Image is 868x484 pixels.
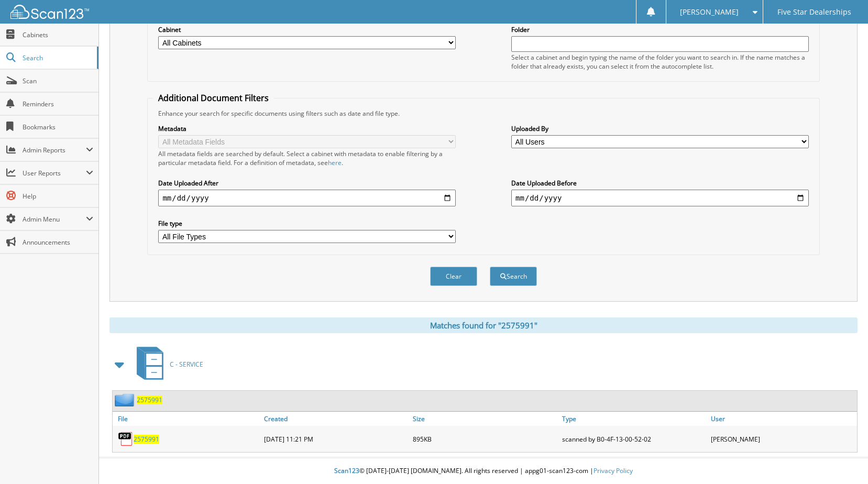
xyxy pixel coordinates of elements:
[261,428,410,449] div: [DATE] 11:21 PM
[130,344,203,385] a: C - SERVICE
[490,267,537,286] button: Search
[158,149,456,167] div: All metadata fields are searched by default. Select a cabinet with metadata to enable filtering b...
[680,9,739,15] span: [PERSON_NAME]
[170,360,203,369] span: C - SERVICE
[23,238,93,247] span: Announcements
[594,466,633,475] a: Privacy Policy
[153,109,814,118] div: Enhance your search for specific documents using filters such as date and file type.
[23,30,93,39] span: Cabinets
[158,25,456,34] label: Cabinet
[134,435,159,444] a: 2575991
[113,412,261,426] a: File
[23,215,86,224] span: Admin Menu
[511,179,809,188] label: Date Uploaded Before
[328,158,342,167] a: here
[261,412,410,426] a: Created
[115,393,137,406] img: folder2.png
[511,190,809,206] input: end
[777,9,851,15] span: Five Star Dealerships
[23,169,86,178] span: User Reports
[23,53,92,62] span: Search
[708,428,857,449] div: [PERSON_NAME]
[158,124,456,133] label: Metadata
[10,5,89,19] img: scan123-logo-white.svg
[23,192,93,201] span: Help
[511,53,809,71] div: Select a cabinet and begin typing the name of the folder you want to search in. If the name match...
[511,25,809,34] label: Folder
[23,146,86,155] span: Admin Reports
[23,100,93,108] span: Reminders
[109,317,858,333] div: Matches found for "2575991"
[137,395,162,404] a: 2575991
[23,76,93,85] span: Scan
[511,124,809,133] label: Uploaded By
[559,428,708,449] div: scanned by B0-4F-13-00-52-02
[153,92,274,104] legend: Additional Document Filters
[410,428,559,449] div: 895KB
[708,412,857,426] a: User
[99,458,868,484] div: © [DATE]-[DATE] [DOMAIN_NAME]. All rights reserved | appg01-scan123-com |
[430,267,477,286] button: Clear
[158,219,456,228] label: File type
[158,179,456,188] label: Date Uploaded After
[816,434,868,484] iframe: Chat Widget
[158,190,456,206] input: start
[410,412,559,426] a: Size
[559,412,708,426] a: Type
[334,466,359,475] span: Scan123
[118,431,134,447] img: PDF.png
[23,123,93,131] span: Bookmarks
